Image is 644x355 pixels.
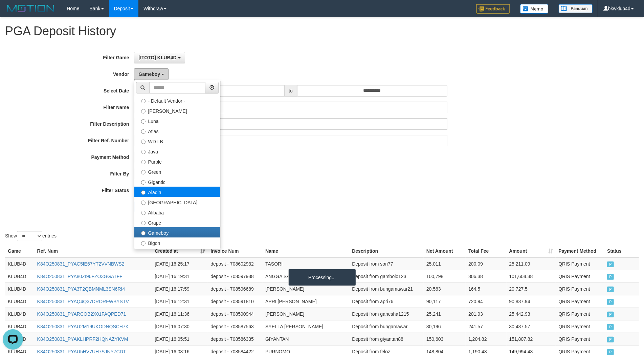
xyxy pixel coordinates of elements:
input: Java [141,150,146,154]
td: 90,837.94 [507,295,556,308]
td: 25,211.09 [507,257,556,270]
a: K84O250831_PYAU5HV7UH7SJNY7CDT [37,349,126,354]
button: [ITOTO] KLUB4D [134,52,185,63]
th: Status [604,245,639,257]
td: ANGGA SAPUTRA [263,270,349,283]
td: deposit - 708602932 [208,257,263,270]
label: Java [134,146,220,156]
th: Created at: activate to sort column ascending [152,245,208,257]
input: Aladin [141,190,146,195]
td: [PERSON_NAME] [263,283,349,295]
img: panduan.png [559,4,593,13]
span: PAID [607,349,614,355]
label: Gameboy [134,227,220,237]
td: 101,604.38 [507,270,556,283]
td: deposit - 708597938 [208,270,263,283]
td: KLUB4D [5,270,35,283]
td: Deposit from bungamawar21 [349,283,424,295]
input: [PERSON_NAME] [141,109,146,113]
td: Deposit from sori77 [349,257,424,270]
td: KLUB4D [5,320,35,333]
td: 30,437.57 [507,320,556,333]
td: 20,563 [424,283,466,295]
td: GIYANTAN [263,333,349,345]
label: [PERSON_NAME] [134,105,220,116]
td: deposit - 708587563 [208,320,263,333]
label: Grape [134,217,220,227]
td: KLUB4D [5,257,35,270]
td: 151,807.82 [507,333,556,345]
td: Deposit from apri76 [349,295,424,308]
td: QRIS Payment [556,333,604,345]
select: Showentries [17,231,42,241]
th: Name [263,245,349,257]
input: Gameboy [141,231,146,235]
th: Game [5,245,35,257]
label: WD LB [134,136,220,146]
td: [DATE] 16:05:51 [152,333,208,345]
span: PAID [607,324,614,330]
td: 20,727.5 [507,283,556,295]
input: - Default Vendor - [141,99,146,103]
input: Atlas [141,129,146,134]
td: QRIS Payment [556,308,604,320]
td: KLUB4D [5,295,35,308]
td: 1,204.82 [466,333,506,345]
td: [PERSON_NAME] [263,308,349,320]
button: Open LiveChat chat widget [3,3,23,23]
a: K84O250831_PYAKLHPRF2HQNAZYKVM [37,336,128,342]
td: 200.09 [466,257,506,270]
td: 806.38 [466,270,506,283]
a: K84O250831_PYA3T2QBMNML3SN6RI4 [37,286,125,292]
input: Purple [141,160,146,164]
label: Atlas [134,126,220,136]
th: Amount: activate to sort column ascending [507,245,556,257]
td: [DATE] 16:17:59 [152,283,208,295]
td: Deposit from bungamawar [349,320,424,333]
td: QRIS Payment [556,257,604,270]
a: K84O250831_PYA80ZI96FZO3GGATFF [37,274,123,279]
label: Bigon [134,237,220,248]
input: Alibaba [141,211,146,215]
td: TASORI [263,257,349,270]
span: PAID [607,262,614,267]
td: [DATE] 16:25:17 [152,257,208,270]
span: PAID [607,274,614,280]
a: K84O250831_PYARCOB2X01FAQPED71 [37,311,126,317]
label: Allstar [134,248,220,258]
span: PAID [607,312,614,317]
h1: PGA Deposit History [5,24,639,38]
label: Show entries [5,231,57,241]
td: [DATE] 16:07:30 [152,320,208,333]
input: Grape [141,221,146,225]
label: Alibaba [134,207,220,217]
span: PAID [607,337,614,342]
span: [ITOTO] KLUB4D [138,55,176,60]
td: 164.5 [466,283,506,295]
td: 25,442.93 [507,308,556,320]
td: 201.93 [466,308,506,320]
td: QRIS Payment [556,295,604,308]
input: Bigon [141,241,146,246]
th: Description [349,245,424,257]
img: Button%20Memo.svg [520,4,549,14]
label: Purple [134,156,220,166]
td: APRI [PERSON_NAME] [263,295,349,308]
td: Deposit from gambolo123 [349,270,424,283]
div: Processing... [288,269,356,286]
span: PAID [607,287,614,292]
input: Gigantic [141,180,146,185]
th: Total Fee [466,245,506,257]
th: Ref. Num [35,245,152,257]
span: Gameboy [138,71,160,77]
input: Green [141,170,146,174]
th: Net Amount [424,245,466,257]
td: QRIS Payment [556,270,604,283]
input: Luna [141,119,146,124]
td: 100,798 [424,270,466,283]
a: K84O250831_PYAU2M19UKODNQSCH7K [37,324,129,329]
input: WD LB [141,140,146,144]
td: [DATE] 16:12:31 [152,295,208,308]
td: 720.94 [466,295,506,308]
td: Deposit from giyantan88 [349,333,424,345]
